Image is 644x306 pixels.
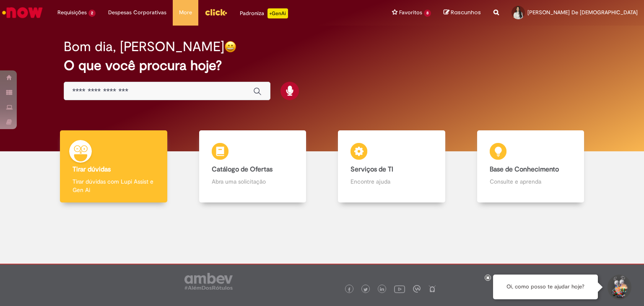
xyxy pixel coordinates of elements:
[179,8,192,17] span: More
[380,287,384,292] img: logo_footer_linkedin.png
[184,273,233,290] img: logo_footer_ambev_rotulo_gray.png
[44,130,183,203] a: Tirar dúvidas Tirar dúvidas com Lupi Assist e Gen Ai
[73,177,155,194] p: Tirar dúvidas com Lupi Assist e Gen Ai
[183,130,322,203] a: Catálogo de Ofertas Abra uma solicitação
[351,177,433,186] p: Encontre ajuda
[451,8,481,16] span: Rascunhos
[212,177,294,186] p: Abra uma solicitação
[212,165,273,174] b: Catálogo de Ofertas
[364,288,368,292] img: logo_footer_twitter.png
[606,275,631,300] button: Iniciar Conversa de Suporte
[64,39,224,54] h2: Bom dia, [PERSON_NAME]
[527,9,638,16] span: [PERSON_NAME] De [DEMOGRAPHIC_DATA]
[399,8,422,17] span: Favoritos
[64,58,581,73] h2: O que você procura hoje?
[1,4,44,21] img: ServiceNow
[394,283,405,294] img: logo_footer_youtube.png
[322,130,461,203] a: Serviços de TI Encontre ajuda
[461,130,600,203] a: Base de Conhecimento Consulte e aprenda
[413,285,421,293] img: logo_footer_workplace.png
[267,8,288,18] p: +GenAi
[444,9,481,17] a: Rascunhos
[424,10,431,17] span: 8
[240,8,288,18] div: Padroniza
[73,165,111,174] b: Tirar dúvidas
[351,165,393,174] b: Serviços de TI
[108,8,166,17] span: Despesas Corporativas
[493,275,598,299] div: Oi, como posso te ajudar hoje?
[205,6,227,18] img: click_logo_yellow_360x200.png
[88,10,96,17] span: 2
[57,8,87,17] span: Requisições
[224,41,236,53] img: happy-face.png
[490,177,572,186] p: Consulte e aprenda
[347,288,351,292] img: logo_footer_facebook.png
[428,285,436,293] img: logo_footer_naosei.png
[490,165,559,174] b: Base de Conhecimento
